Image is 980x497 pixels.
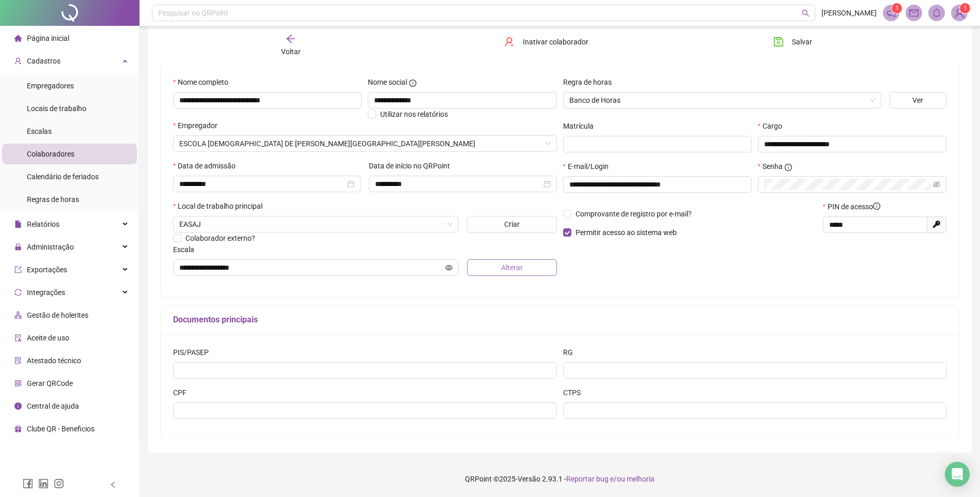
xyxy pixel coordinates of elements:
[569,92,875,108] span: Banco de Horas
[14,220,22,227] span: file
[575,228,677,237] span: Permitir acesso ao sistema web
[139,461,980,497] footer: QRPoint © 2025 - 2.93.1 -
[504,37,515,47] span: user-delete
[933,181,940,188] span: eye-invisible
[890,92,946,108] button: Ver
[54,478,64,489] span: instagram
[27,266,67,274] span: Exportações
[369,160,457,172] label: Data de início no QRPoint
[38,478,49,489] span: linkedin
[27,150,74,158] span: Colaboradores
[23,478,33,489] span: facebook
[27,57,60,65] span: Cadastros
[173,244,201,255] label: Escala
[523,36,588,48] span: Inativar colaborador
[792,36,812,48] span: Salvar
[27,334,69,342] span: Aceite de uso
[504,219,520,230] span: Criar
[179,136,551,151] span: INSTITUICAO ADVENTISTA N B EDUC ASSIST SOCIAL
[110,481,117,488] span: left
[179,216,453,232] span: R. DOS ADVENTISTAS, SANTO ANTÔNIO DE JESUS
[909,8,919,18] span: mail
[27,127,52,135] span: Escalas
[566,475,655,483] span: Reportar bug e/ou melhoria
[945,462,970,487] div: Open Intercom Messenger
[895,5,899,12] span: 1
[912,95,923,106] span: Ver
[27,220,59,228] span: Relatórios
[409,80,416,87] span: info-circle
[563,120,600,132] label: Matrícula
[467,259,557,276] button: Alterar
[963,5,967,12] span: 1
[27,402,79,410] span: Central de ajuda
[380,110,448,118] span: Utilizar nos relatórios
[773,37,784,47] span: save
[14,266,22,273] span: export
[27,34,69,42] span: Página inicial
[14,425,22,432] span: gift
[758,120,789,132] label: Cargo
[27,425,95,433] span: Clube QR - Beneficios
[27,104,86,113] span: Locais de trabalho
[501,262,523,273] span: Alterar
[563,387,587,398] label: CTPS
[496,34,596,50] button: Inativar colaborador
[173,200,269,212] label: Local de trabalho principal
[445,264,453,271] span: eye
[173,160,242,172] label: Data de admissão
[518,475,540,483] span: Versão
[173,347,215,358] label: PIS/PASEP
[286,34,296,44] span: arrow-left
[173,120,224,131] label: Empregador
[14,243,22,250] span: lock
[27,195,79,204] span: Regras de horas
[802,9,810,17] span: search
[785,164,792,171] span: info-circle
[27,173,99,181] span: Calendário de feriados
[281,48,301,56] span: Voltar
[892,3,902,13] sup: 1
[467,216,557,232] button: Criar
[14,356,22,364] span: solution
[766,34,820,50] button: Salvar
[173,387,193,398] label: CPF
[14,311,22,318] span: apartment
[27,288,65,297] span: Integrações
[27,379,73,387] span: Gerar QRCode
[27,82,74,90] span: Empregadores
[14,57,22,64] span: user-add
[14,334,22,341] span: audit
[763,161,783,172] span: Senha
[185,234,255,242] span: Colaborador externo?
[14,34,22,41] span: home
[27,311,88,319] span: Gestão de holerites
[14,402,22,409] span: info-circle
[821,7,877,19] span: [PERSON_NAME]
[14,379,22,386] span: qrcode
[563,161,615,172] label: E-mail/Login
[14,288,22,296] span: sync
[932,8,941,18] span: bell
[960,3,970,13] sup: Atualize o seu contato no menu Meus Dados
[27,356,81,365] span: Atestado técnico
[828,201,880,212] span: PIN de acesso
[27,243,74,251] span: Administração
[368,76,407,88] span: Nome social
[575,210,692,218] span: Comprovante de registro por e-mail?
[563,347,580,358] label: RG
[173,76,235,88] label: Nome completo
[886,8,896,18] span: notification
[873,203,880,210] span: info-circle
[563,76,618,88] label: Regra de horas
[952,5,967,21] img: 49185
[173,314,946,326] h5: Documentos principais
